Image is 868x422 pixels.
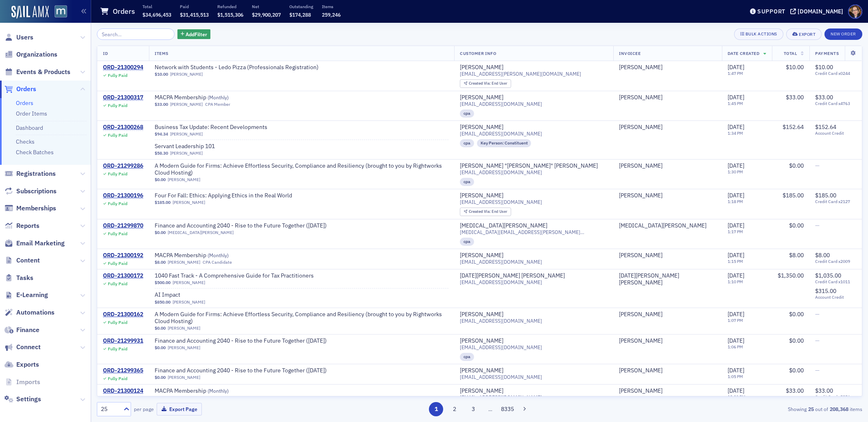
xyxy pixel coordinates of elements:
[180,11,209,18] span: $31,415,513
[157,403,202,415] button: Export Page
[16,68,70,77] span: Events & Products
[460,162,598,170] div: [PERSON_NAME] "[PERSON_NAME]" [PERSON_NAME]
[815,63,833,71] span: $10.00
[155,192,292,199] a: Four For Fall: Ethics: Applying Ethics in the Real World
[155,326,166,331] span: $0.00
[103,124,143,131] div: ORD-21300268
[619,252,662,259] div: [PERSON_NAME]
[477,139,531,147] div: Key Person: Constituent
[16,187,57,196] span: Subscriptions
[11,6,49,19] img: SailAMX
[103,367,143,374] a: ORD-21299365
[16,360,39,369] span: Exports
[16,256,40,265] span: Content
[815,279,856,284] span: Credit Card x1011
[155,131,168,137] span: $94.34
[155,94,257,101] span: MACPA Membership
[619,124,662,131] div: [PERSON_NAME]
[168,375,200,380] a: [PERSON_NAME]
[789,222,804,229] span: $0.00
[619,272,716,286] a: [DATE][PERSON_NAME] [PERSON_NAME]
[728,272,744,279] span: [DATE]
[16,33,33,42] span: Users
[460,192,503,199] div: [PERSON_NAME]
[103,162,143,170] div: ORD-21299286
[789,337,804,344] span: $0.00
[155,280,171,285] span: $500.00
[786,63,804,71] span: $10.00
[4,221,39,230] a: Reports
[619,387,662,395] div: [PERSON_NAME]
[155,177,166,182] span: $0.00
[16,221,39,230] span: Reports
[734,28,783,40] button: Bulk Actions
[108,201,127,206] div: Fully Paid
[4,291,48,300] a: E-Learning
[728,123,744,131] span: [DATE]
[783,123,804,131] span: $152.64
[155,272,314,280] span: 1040 Fast Track - A Comprehensive Guide for Tax Practitioners
[460,222,547,230] a: [MEDICAL_DATA][PERSON_NAME]
[619,367,662,374] a: [PERSON_NAME]
[173,280,205,285] a: [PERSON_NAME]
[155,64,319,71] a: Network with Students - Ledo Pizza (Professionals Registration)
[460,318,542,324] span: [EMAIL_ADDRESS][DOMAIN_NAME]
[103,252,143,259] a: ORD-21300192
[728,258,743,264] time: 1:15 PM
[786,28,822,40] button: Export
[108,231,127,236] div: Fully Paid
[460,337,503,345] div: [PERSON_NAME]
[16,99,33,107] a: Orders
[460,367,503,374] div: [PERSON_NAME]
[757,8,785,15] div: Support
[815,50,839,56] span: Payments
[4,68,70,77] a: Events & Products
[815,199,856,204] span: Credit Card x2127
[289,4,313,9] p: Outstanding
[155,124,267,131] a: Business Tax Update: Recent Developments
[108,261,127,266] div: Fully Paid
[113,7,135,16] h1: Orders
[103,50,108,56] span: ID
[460,259,542,265] span: [EMAIL_ADDRESS][DOMAIN_NAME]
[155,143,257,150] a: Servant Leadership 101
[155,291,257,299] a: AI Impact
[815,222,820,229] span: —
[619,337,662,345] div: [PERSON_NAME]
[619,337,716,345] span: Michael McCoy
[460,64,503,71] div: [PERSON_NAME]
[289,11,311,18] span: $174,288
[815,192,836,199] span: $185.00
[103,192,143,199] a: ORD-21300196
[168,230,234,235] a: [MEDICAL_DATA][PERSON_NAME]
[217,11,243,18] span: $1,515,306
[168,326,200,331] a: [PERSON_NAME]
[619,64,716,71] span: ainsley eddins
[799,32,816,37] div: Export
[619,222,716,230] span: Yasmin Galvez
[619,222,706,230] div: [MEDICAL_DATA][PERSON_NAME]
[728,310,744,318] span: [DATE]
[103,94,143,101] a: ORD-21300317
[460,279,542,285] span: [EMAIL_ADDRESS][DOMAIN_NAME]
[469,81,507,86] div: End User
[460,94,503,101] a: [PERSON_NAME]
[155,162,448,177] span: A Modern Guide for Firms: Achieve Effortless Security, Compliance and Resiliency (brought to you ...
[4,360,39,369] a: Exports
[155,50,168,56] span: Items
[155,222,327,230] a: Finance and Accounting 2040 - Rise to the Future Together ([DATE])
[4,50,57,59] a: Organizations
[619,94,662,101] a: [PERSON_NAME]
[815,94,833,101] span: $33.00
[173,300,205,305] a: [PERSON_NAME]
[460,139,474,147] div: cpa
[466,402,480,416] button: 3
[208,94,229,101] span: ( Monthly )
[4,239,65,248] a: Email Marketing
[16,378,40,387] span: Imports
